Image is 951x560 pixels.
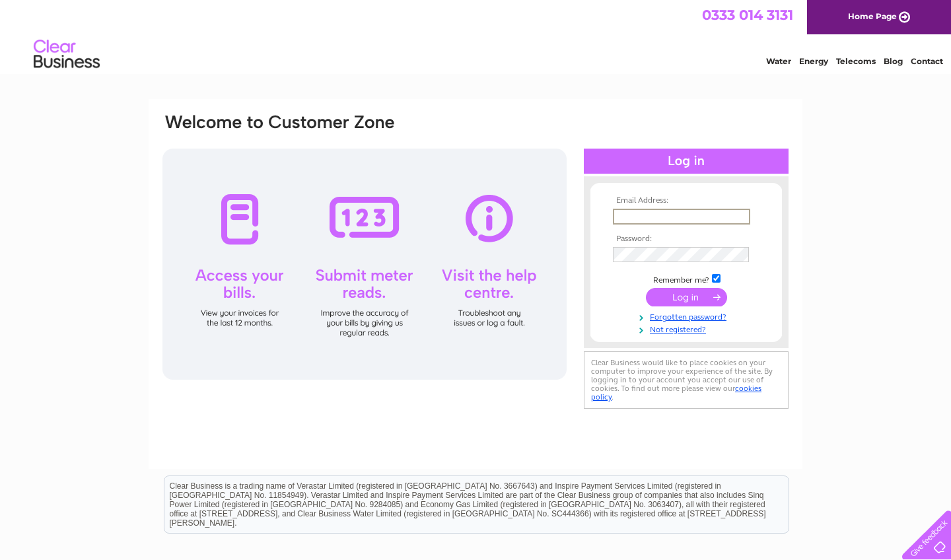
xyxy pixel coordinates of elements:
[610,196,763,205] th: Email Address:
[702,7,793,23] a: 0333 014 3131
[610,272,763,285] td: Remember me?
[884,56,903,66] a: Blog
[646,288,727,306] input: Submit
[799,56,828,66] a: Energy
[911,56,943,66] a: Contact
[591,384,761,402] a: cookies policy
[836,56,876,66] a: Telecoms
[610,234,763,244] th: Password:
[613,322,763,335] a: Not registered?
[584,351,789,409] div: Clear Business would like to place cookies on your computer to improve your experience of the sit...
[33,34,100,75] img: logo.png
[613,310,763,322] a: Forgotten password?
[164,7,789,64] div: Clear Business is a trading name of Verastar Limited (registered in [GEOGRAPHIC_DATA] No. 3667643...
[766,56,791,66] a: Water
